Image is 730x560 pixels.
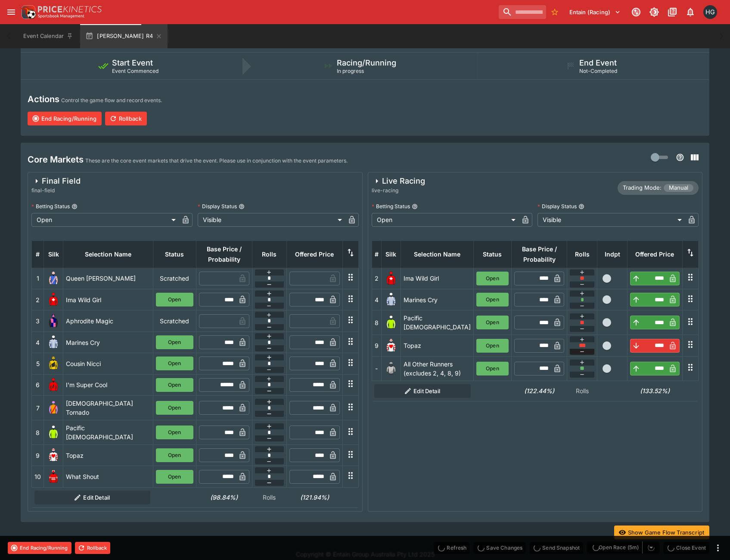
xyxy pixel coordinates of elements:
p: Trading Mode: [623,184,662,192]
h6: (122.44%) [514,386,564,395]
h4: Actions [28,94,59,105]
button: Open [156,293,193,307]
p: Betting Status [31,203,70,210]
td: 8 [372,310,381,335]
td: Ima Wild Girl [401,268,473,289]
div: Final Field [31,176,81,186]
button: Notifications [683,4,698,20]
th: Status [153,241,196,268]
button: End Racing/Running [28,112,102,125]
button: Open [476,272,509,285]
td: Pacific [DEMOGRAPHIC_DATA] [63,420,153,445]
img: runner 2 [384,272,398,285]
button: Open [156,401,193,415]
td: Topaz [63,445,153,466]
td: 9 [32,445,44,466]
div: Live Racing [372,176,425,186]
td: Ima Wild Girl [63,289,153,310]
td: [DEMOGRAPHIC_DATA] Tornado [63,396,153,420]
button: Open [156,335,193,349]
img: runner 5 [47,357,60,370]
th: Rolls [567,241,597,268]
td: 3 [32,310,44,332]
th: # [372,241,381,268]
th: Silk [381,241,401,268]
button: No Bookmarks [548,5,562,19]
th: Selection Name [63,241,153,268]
button: Open [476,362,509,375]
div: Visible [537,213,685,227]
img: runner 8 [47,425,60,439]
th: Base Price / Probability [512,241,567,268]
p: Display Status [198,203,237,210]
button: Open [156,357,193,370]
button: open drawer [3,4,19,20]
td: Marines Cry [401,289,473,310]
button: Open [156,378,193,392]
img: runner 6 [47,378,60,392]
span: In progress [337,68,364,74]
button: Open [476,316,509,329]
h5: Racing/Running [337,58,396,68]
h4: Core Markets [28,154,84,165]
p: Control the game flow and record events. [61,96,162,105]
span: final-field [31,186,81,195]
button: Toggle light/dark mode [646,4,662,20]
span: Manual [664,184,693,192]
span: Not-Completed [579,68,617,74]
div: split button [587,541,660,554]
p: Betting Status [372,203,410,210]
div: Hamish Gooch [703,5,717,19]
button: Edit Detail [34,491,151,504]
button: Hamish Gooch [701,3,720,22]
button: End Racing/Running [8,542,71,554]
img: PriceKinetics Logo [19,3,36,21]
td: What Shout [63,466,153,487]
th: Independent [597,241,627,268]
td: 9 [372,335,381,356]
button: [PERSON_NAME] R4 [80,24,168,48]
button: Edit Detail [374,384,471,398]
p: Rolls [255,493,284,502]
img: runner 2 [47,293,60,307]
td: 1 [32,268,44,289]
img: runner 8 [384,316,398,329]
img: runner 3 [47,314,60,328]
img: blank-silk.png [384,362,398,375]
h6: (121.94%) [289,493,340,502]
td: 7 [32,396,44,420]
button: more [713,543,723,553]
td: - [372,356,381,381]
td: 5 [32,353,44,374]
h6: (133.52%) [630,386,680,395]
td: Aphrodite Magic [63,310,153,332]
th: # [32,241,44,268]
th: Selection Name [401,241,473,268]
td: 10 [32,466,44,487]
button: Betting Status [412,203,418,210]
td: Marines Cry [63,332,153,353]
button: Show Game Flow Transcript [614,526,709,539]
th: Base Price / Probability [196,241,252,268]
div: Open [31,213,179,227]
td: All Other Runners (excludes 2, 4, 8, 9) [401,356,473,381]
td: Topaz [401,335,473,356]
button: Connected to PK [628,4,644,20]
img: runner 10 [47,470,60,484]
td: 8 [32,420,44,445]
td: Queen [PERSON_NAME] [63,268,153,289]
td: Pacific [DEMOGRAPHIC_DATA] [401,310,473,335]
span: Event Commenced [112,68,158,74]
button: Open [476,293,509,307]
button: Documentation [665,4,680,20]
button: Display Status [578,203,584,210]
div: Visible [198,213,345,227]
td: 2 [32,289,44,310]
button: Rollback [105,112,147,125]
td: 4 [372,289,381,310]
img: PriceKinetics [38,6,102,13]
img: runner 4 [47,335,60,349]
p: Rolls [569,386,595,395]
input: search [499,5,546,19]
h5: Start Event [112,58,153,68]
